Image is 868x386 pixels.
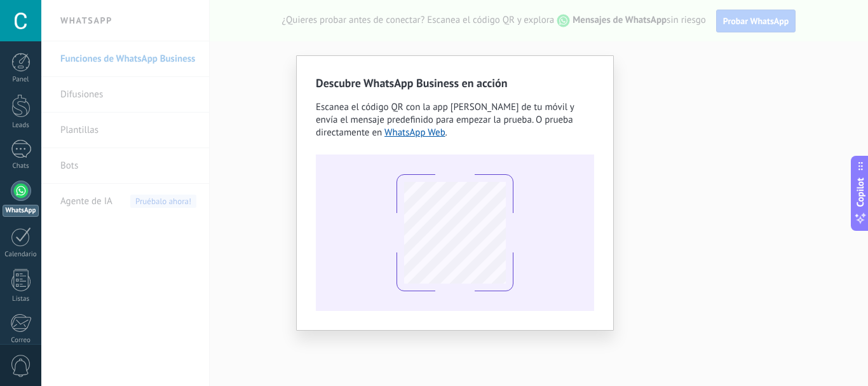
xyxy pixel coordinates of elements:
div: Panel [3,76,39,84]
div: . [316,101,594,139]
div: Correo [3,336,39,345]
h2: Descubre WhatsApp Business en acción [316,75,594,91]
span: Escanea el código QR con la app [PERSON_NAME] de tu móvil y envía el mensaje predefinido para emp... [316,101,574,139]
div: Chats [3,162,39,170]
a: WhatsApp Web [384,127,445,139]
div: Calendario [3,251,39,259]
div: Listas [3,295,39,303]
span: Copilot [854,177,867,207]
div: Leads [3,121,39,130]
div: WhatsApp [3,205,39,217]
